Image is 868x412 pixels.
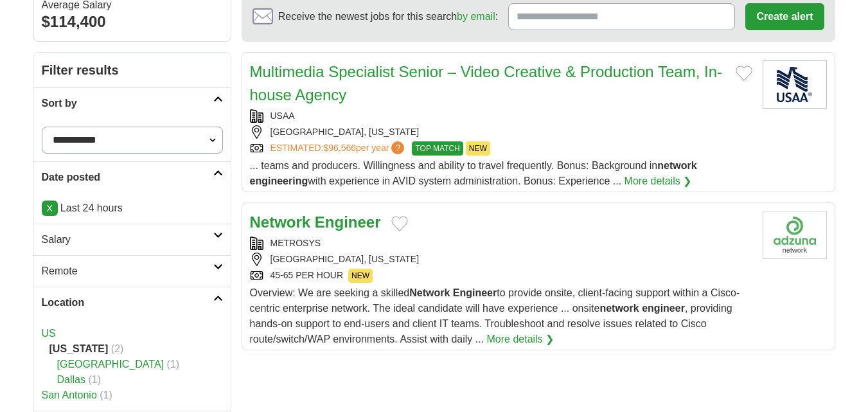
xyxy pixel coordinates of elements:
a: Dallas [57,374,85,385]
img: Company logo [763,211,827,259]
span: Receive the newest jobs for this search : [278,9,498,24]
span: (2) [111,343,124,354]
button: Add to favorite jobs [391,216,408,231]
div: 45-65 PER HOUR [250,269,752,283]
span: $96,566 [323,143,356,153]
h2: Filter results [34,53,231,87]
span: ? [391,141,404,154]
strong: engineer [642,303,685,314]
strong: network [599,303,639,314]
strong: Network [250,213,311,231]
img: USAA logo [763,60,827,109]
a: Sort by [34,87,231,119]
span: ... teams and producers. Willingness and ability to travel frequently. Bonus: Background in with ... [250,160,697,186]
strong: engineering [250,175,308,186]
div: $114,400 [42,10,223,33]
a: by email [457,11,495,22]
a: Remote [34,255,231,287]
strong: Engineer [453,287,497,298]
strong: [US_STATE] [49,343,109,354]
h2: Remote [42,264,213,279]
a: Salary [34,224,231,255]
div: [GEOGRAPHIC_DATA], [US_STATE] [250,125,752,139]
span: TOP MATCH [412,141,463,156]
span: (1) [100,390,112,400]
a: More details ❯ [624,174,692,189]
a: USAA [270,111,295,121]
strong: network [657,160,696,171]
strong: Network [409,287,450,298]
button: Create alert [745,3,824,30]
a: More details ❯ [487,332,554,347]
span: (1) [167,359,180,370]
a: [GEOGRAPHIC_DATA] [57,359,164,370]
span: (1) [88,374,101,385]
a: Network Engineer [250,213,381,231]
span: Overview: We are seeking a skilled to provide onsite, client-facing support within a Cisco-centri... [250,287,740,345]
a: US [42,328,56,339]
a: Location [34,287,231,318]
strong: Engineer [315,213,381,231]
span: NEW [466,141,490,156]
a: San Antonio [42,390,97,400]
h2: Location [42,295,213,310]
button: Add to favorite jobs [736,66,752,81]
a: Date posted [34,161,231,193]
a: ESTIMATED:$96,566per year? [270,141,407,156]
p: Last 24 hours [42,201,223,216]
h2: Sort by [42,96,213,111]
h2: Date posted [42,170,213,185]
div: METROSYS [250,237,752,250]
a: Multimedia Specialist Senior – Video Creative & Production Team, In-house Agency [250,63,722,103]
a: X [42,201,58,216]
h2: Salary [42,232,213,247]
span: NEW [348,269,373,283]
div: [GEOGRAPHIC_DATA], [US_STATE] [250,253,752,266]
